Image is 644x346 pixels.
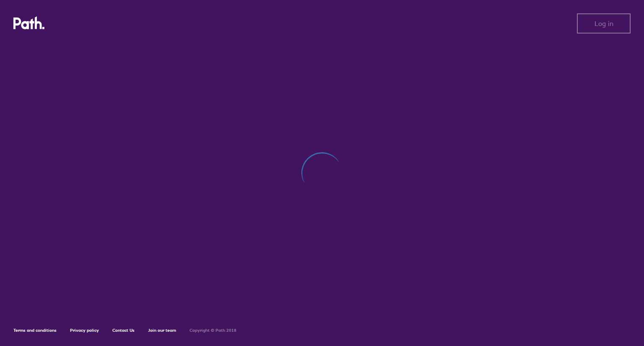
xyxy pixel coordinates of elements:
[13,328,57,333] a: Terms and conditions
[190,328,236,333] h6: Copyright © Path 2018
[148,328,176,333] a: Join our team
[70,328,99,333] a: Privacy policy
[595,20,613,27] span: Log in
[112,328,135,333] a: Contact Us
[577,13,631,34] button: Log in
